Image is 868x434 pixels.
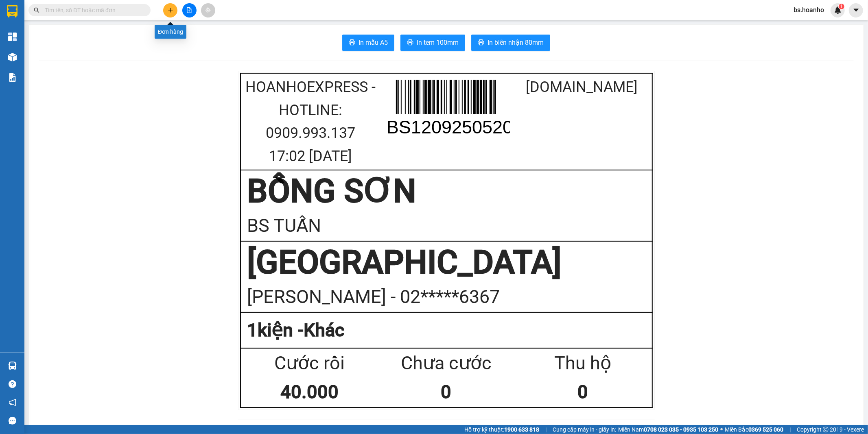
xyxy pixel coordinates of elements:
span: Hỗ trợ kỹ thuật: [464,425,539,434]
sup: 1 [839,4,844,9]
button: printerIn tem 100mm [400,35,465,51]
button: printerIn biên nhận 80mm [471,35,550,51]
span: question-circle [9,380,16,388]
button: caret-down [849,3,863,17]
span: | [789,425,791,434]
span: printer [349,39,355,47]
img: solution-icon [8,73,17,82]
span: | [545,425,547,434]
img: logo-vxr [7,5,17,17]
span: In tem 100mm [417,37,459,48]
strong: 0369 525 060 [748,426,783,433]
input: Tìm tên, số ĐT hoặc mã đơn [45,6,141,15]
span: notification [9,399,16,406]
img: icon-new-feature [834,7,842,14]
div: Đơn hàng [155,25,186,39]
div: [GEOGRAPHIC_DATA] [247,242,645,283]
div: [GEOGRAPHIC_DATA] [53,7,136,25]
text: BS1209250520 [387,117,513,137]
div: Cước rồi [241,349,378,378]
span: message [9,417,16,425]
div: [DOMAIN_NAME] [514,76,649,99]
img: warehouse-icon [8,53,17,61]
div: 1 kiện - Khác [247,316,645,345]
div: HoaNhoExpress - Hotline: 0909.993.137 17:02 [DATE] [243,76,378,168]
div: BS TUẤN [7,26,47,36]
span: Cước rồi : [6,51,35,60]
span: Miền Bắc [725,425,783,434]
div: 0 [515,378,652,407]
div: Thu hộ [515,349,652,378]
span: printer [407,39,413,47]
span: In mẫu A5 [359,37,388,48]
strong: 0708 023 035 - 0935 103 250 [644,426,718,433]
span: Nhận: [53,7,72,15]
img: warehouse-icon [8,362,17,370]
strong: 1900 633 818 [504,426,539,433]
img: dashboard-icon [8,33,17,41]
button: file-add [182,3,197,17]
div: 40.000 [241,378,378,407]
div: BỒNG SƠN [247,171,645,212]
span: aim [205,7,211,13]
div: 40.000 [6,51,48,70]
span: Gửi: [7,8,20,16]
span: caret-down [853,7,860,14]
div: Chưa cước [378,349,515,378]
button: aim [201,3,215,17]
span: In biên nhận 80mm [488,37,544,48]
span: Cung cấp máy in - giấy in: [553,425,616,434]
div: [PERSON_NAME] - 02*****6367 [247,283,645,312]
div: 0 [378,378,515,407]
span: plus [168,7,173,13]
div: [PERSON_NAME] [53,25,136,35]
button: printerIn mẫu A5 [342,35,394,51]
span: bs.hoanho [787,5,831,15]
span: printer [478,39,484,47]
span: file-add [186,7,192,13]
span: copyright [823,427,829,432]
span: ⚪️ [720,428,723,431]
div: BS TUẤN [247,212,645,240]
span: search [34,7,39,13]
button: plus [163,3,177,17]
span: Miền Nam [618,425,718,434]
span: 1 [840,4,843,9]
div: BỒNG SƠN [7,7,47,26]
